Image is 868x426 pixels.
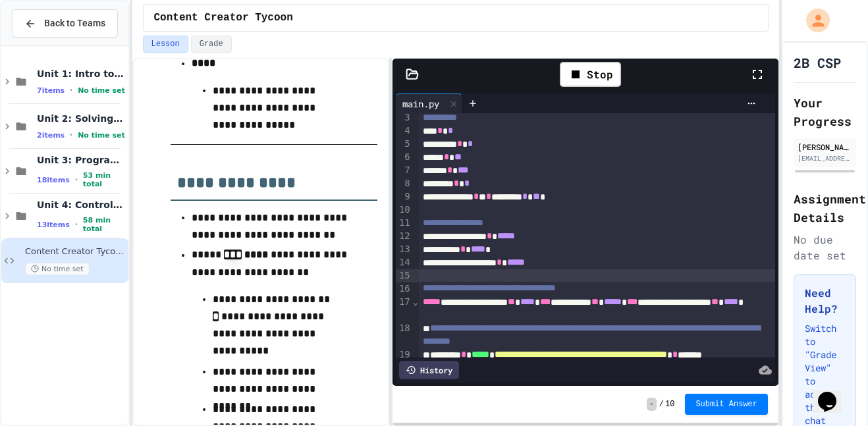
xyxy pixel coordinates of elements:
div: Stop [560,62,621,87]
span: 53 min total [83,171,126,188]
div: 5 [396,138,412,151]
span: No time set [78,131,125,140]
div: History [399,361,459,379]
span: - [647,398,657,411]
div: main.py [396,97,446,111]
div: 16 [396,282,412,296]
span: 58 min total [83,216,126,233]
span: • [70,130,72,140]
span: No time set [25,263,90,275]
span: 7 items [37,86,65,95]
div: 12 [396,230,412,243]
span: / [659,399,664,410]
div: 3 [396,111,412,124]
span: • [75,174,78,185]
span: Content Creator Tycoon [154,10,293,26]
span: Unit 4: Control Structures [37,199,126,211]
div: 6 [396,151,412,164]
button: Lesson [143,36,188,53]
span: • [75,219,78,230]
div: 14 [396,256,412,269]
span: Content Creator Tycoon [25,246,126,257]
div: 17 [396,296,412,322]
div: 10 [396,203,412,217]
span: Unit 3: Programming with Python [37,154,126,166]
span: 13 items [37,221,70,229]
span: Submit Answer [695,399,757,410]
h2: Assignment Details [794,190,856,226]
div: 13 [396,243,412,256]
div: 7 [396,164,412,177]
h1: 2B CSP [794,53,841,72]
h2: Your Progress [794,93,856,130]
div: 18 [396,322,412,348]
div: 11 [396,217,412,230]
div: [EMAIL_ADDRESS][DOMAIN_NAME] [798,153,852,163]
span: No time set [78,86,125,95]
div: 15 [396,269,412,282]
div: No due date set [794,232,856,263]
span: 10 [665,399,674,410]
div: [PERSON_NAME] [798,141,852,153]
div: 9 [396,190,412,203]
span: Unit 2: Solving Problems in Computer Science [37,113,126,124]
iframe: chat widget [813,373,855,413]
span: Back to Teams [44,16,105,30]
button: Back to Teams [12,9,118,38]
div: 4 [396,124,412,138]
span: 2 items [37,131,65,140]
span: • [70,85,72,95]
div: main.py [396,93,462,113]
span: 18 items [37,176,70,184]
span: Unit 1: Intro to Computer Science [37,68,126,80]
span: Fold line [412,296,419,307]
h3: Need Help? [805,285,845,317]
button: Submit Answer [685,394,768,415]
div: 8 [396,177,412,190]
div: 19 [396,348,412,375]
button: Grade [191,36,232,53]
div: My Account [792,5,833,36]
